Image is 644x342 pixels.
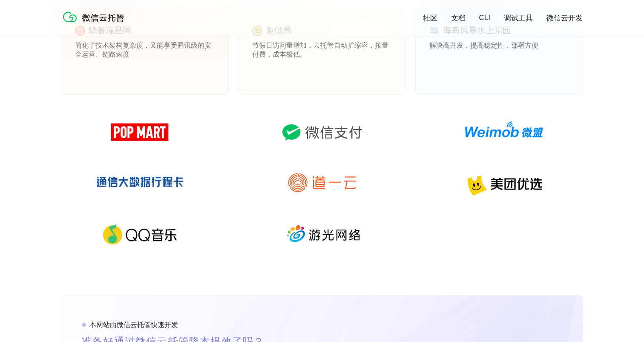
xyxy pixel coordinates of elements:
p: 本网站由微信云托管快速开发 [89,321,178,330]
p: 解决高并发，提高稳定性，部署方便 [429,41,569,58]
p: 简化了技术架构复杂度，又能享受腾讯级的安全运营、链路速度 [75,41,215,58]
a: 微信云开发 [546,13,583,23]
p: 节假日访问量增加，云托管自动扩缩容，按量付费，成本极低。 [252,41,392,58]
a: 社区 [423,13,437,23]
a: 文档 [451,13,466,23]
a: 微信云托管 [61,20,129,27]
a: CLI [479,14,490,22]
a: 调试工具 [504,13,533,23]
img: 微信云托管 [61,9,129,26]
